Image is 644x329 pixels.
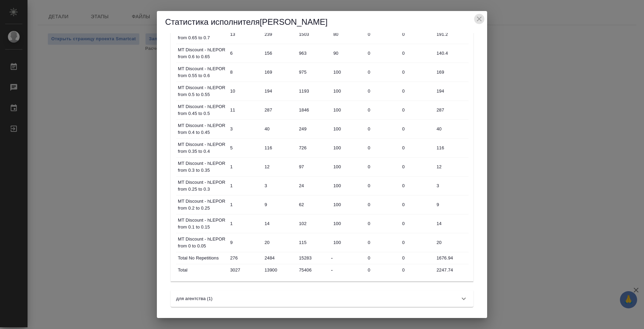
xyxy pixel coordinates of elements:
[262,143,297,153] input: ✎ Введи что-нибудь
[228,29,262,39] input: ✎ Введи что-нибудь
[262,29,297,39] input: ✎ Введи что-нибудь
[365,86,400,96] input: ✎ Введи что-нибудь
[365,29,400,39] input: ✎ Введи что-нибудь
[434,219,469,229] input: ✎ Введи что-нибудь
[365,105,400,115] input: ✎ Введи что-нибудь
[400,105,434,115] input: ✎ Введи что-нибудь
[262,253,297,263] input: ✎ Введи что-нибудь
[178,122,226,136] p: MT Discount - hLEPOR from 0.4 to 0.45
[400,86,434,96] input: ✎ Введи что-нибудь
[297,200,331,210] input: ✎ Введи что-нибудь
[178,141,226,155] p: MT Discount - hLEPOR from 0.35 to 0.4
[262,162,297,172] input: ✎ Введи что-нибудь
[400,265,434,275] input: ✎ Введи что-нибудь
[262,200,297,210] input: ✎ Введи что-нибудь
[400,181,434,191] input: ✎ Введи что-нибудь
[297,86,331,96] input: ✎ Введи что-нибудь
[178,198,226,212] p: MT Discount - hLEPOR from 0.2 to 0.25
[365,237,400,247] input: ✎ Введи что-нибудь
[176,295,213,302] p: для агентства (1)
[262,237,297,247] input: ✎ Введи что-нибудь
[365,181,400,191] input: ✎ Введи что-нибудь
[365,48,400,58] input: ✎ Введи что-нибудь
[228,86,262,96] input: ✎ Введи что-нибудь
[434,200,469,210] input: ✎ Введи что-нибудь
[331,86,365,96] input: ✎ Введи что-нибудь
[365,162,400,172] input: ✎ Введи что-нибудь
[262,67,297,77] input: ✎ Введи что-нибудь
[297,219,331,229] input: ✎ Введи что-нибудь
[400,67,434,77] input: ✎ Введи что-нибудь
[297,143,331,153] input: ✎ Введи что-нибудь
[400,162,434,172] input: ✎ Введи что-нибудь
[228,162,262,172] input: ✎ Введи что-нибудь
[262,181,297,191] input: ✎ Введи что-нибудь
[178,255,226,262] p: Total No Repetitions
[297,253,331,263] input: ✎ Введи что-нибудь
[331,237,365,247] input: ✎ Введи что-нибудь
[331,254,365,262] div: -
[228,143,262,153] input: ✎ Введи что-нибудь
[434,48,469,58] input: ✎ Введи что-нибудь
[434,124,469,134] input: ✎ Введи что-нибудь
[262,265,297,275] input: ✎ Введи что-нибудь
[365,219,400,229] input: ✎ Введи что-нибудь
[331,29,365,39] input: ✎ Введи что-нибудь
[297,124,331,134] input: ✎ Введи что-нибудь
[331,200,365,210] input: ✎ Введи что-нибудь
[165,17,479,28] h5: Статистика исполнителя [PERSON_NAME]
[262,219,297,229] input: ✎ Введи что-нибудь
[400,29,434,39] input: ✎ Введи что-нибудь
[297,181,331,191] input: ✎ Введи что-нибудь
[228,105,262,115] input: ✎ Введи что-нибудь
[434,67,469,77] input: ✎ Введи что-нибудь
[400,237,434,247] input: ✎ Введи что-нибудь
[434,265,469,275] input: ✎ Введи что-нибудь
[331,143,365,153] input: ✎ Введи что-нибудь
[228,181,262,191] input: ✎ Введи что-нибудь
[228,265,262,275] input: ✎ Введи что-нибудь
[400,48,434,58] input: ✎ Введи что-нибудь
[365,200,400,210] input: ✎ Введи что-нибудь
[400,200,434,210] input: ✎ Введи что-нибудь
[178,28,226,41] p: MT Discount - hLEPOR from 0.65 to 0.7
[178,236,226,250] p: MT Discount - hLEPOR from 0 to 0.05
[178,46,226,60] p: MT Discount - hLEPOR from 0.6 to 0.65
[434,105,469,115] input: ✎ Введи что-нибудь
[228,237,262,247] input: ✎ Введи что-нибудь
[178,103,226,117] p: MT Discount - hLEPOR from 0.45 to 0.5
[228,67,262,77] input: ✎ Введи что-нибудь
[171,290,473,307] div: для агентства (1)
[434,162,469,172] input: ✎ Введи что-нибудь
[228,219,262,229] input: ✎ Введи что-нибудь
[297,237,331,247] input: ✎ Введи что-нибудь
[228,48,262,58] input: ✎ Введи что-нибудь
[331,124,365,134] input: ✎ Введи что-нибудь
[178,179,226,193] p: MT Discount - hLEPOR from 0.25 to 0.3
[297,48,331,58] input: ✎ Введи что-нибудь
[331,105,365,115] input: ✎ Введи что-нибудь
[434,237,469,247] input: ✎ Введи что-нибудь
[297,265,331,275] input: ✎ Введи что-нибудь
[331,181,365,191] input: ✎ Введи что-нибудь
[228,124,262,134] input: ✎ Введи что-нибудь
[365,265,400,275] input: ✎ Введи что-нибудь
[262,86,297,96] input: ✎ Введи что-нибудь
[178,217,226,231] p: MT Discount - hLEPOR from 0.1 to 0.15
[400,219,434,229] input: ✎ Введи что-нибудь
[262,105,297,115] input: ✎ Введи что-нибудь
[365,253,400,263] input: ✎ Введи что-нибудь
[228,200,262,210] input: ✎ Введи что-нибудь
[400,253,434,263] input: ✎ Введи что-нибудь
[262,48,297,58] input: ✎ Введи что-нибудь
[434,29,469,39] input: ✎ Введи что-нибудь
[297,29,331,39] input: ✎ Введи что-нибудь
[178,160,226,174] p: MT Discount - hLEPOR from 0.3 to 0.35
[297,67,331,77] input: ✎ Введи что-нибудь
[434,181,469,191] input: ✎ Введи что-нибудь
[331,219,365,229] input: ✎ Введи что-нибудь
[365,67,400,77] input: ✎ Введи что-нибудь
[297,162,331,172] input: ✎ Введи что-нибудь
[331,67,365,77] input: ✎ Введи что-нибудь
[400,143,434,153] input: ✎ Введи что-нибудь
